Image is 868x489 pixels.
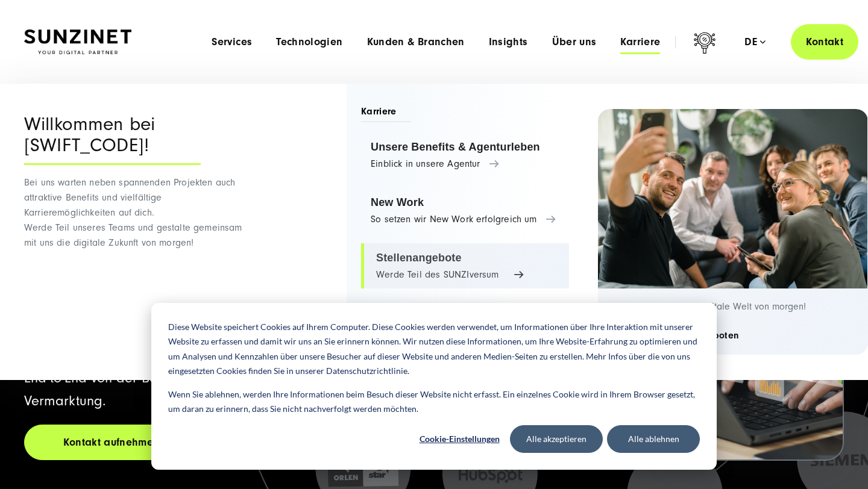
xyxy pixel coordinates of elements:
p: Wenn Sie ablehnen, werden Ihre Informationen beim Besuch dieser Website nicht erfasst. Ein einzel... [168,387,700,417]
div: Willkommen bei [SWIFT_CODE]! [24,114,201,165]
p: Diese Website speichert Cookies auf Ihrem Computer. Diese Cookies werden verwendet, um Informatio... [168,320,700,379]
a: Unsere Benefits & Agenturleben Einblick in unsere Agentur [361,132,569,178]
div: de [744,36,766,48]
p: Gestalte mit uns die digitale Welt von morgen! [612,301,854,313]
a: Technologien [276,36,342,48]
a: Über uns [552,36,597,48]
a: Services [212,36,252,48]
a: Kontakt [791,24,858,60]
button: Alle ablehnen [607,425,700,453]
span: Karriere [361,105,411,122]
button: Cookie-Einstellungen [413,425,506,453]
a: New Work So setzen wir New Work erfolgreich um [361,188,569,234]
a: Karriere [620,36,660,48]
a: Insights [489,36,528,48]
a: Stellenangebote Werde Teil des SUNZIversum [361,243,569,289]
a: Kontakt aufnehmen [24,425,199,460]
a: Kunden & Branchen [367,36,465,48]
div: Cookie banner [151,303,717,470]
p: Bei uns warten neben spannenden Projekten auch attraktive Benefits und vielfältige Karrieremöglic... [24,175,250,251]
button: Alle akzeptieren [510,425,603,453]
img: Digitalagentur und Internetagentur SUNZINET: 2 Frauen 3 Männer, die ein Selfie machen bei [598,109,868,288]
img: SUNZINET Full Service Digital Agentur [24,30,131,55]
